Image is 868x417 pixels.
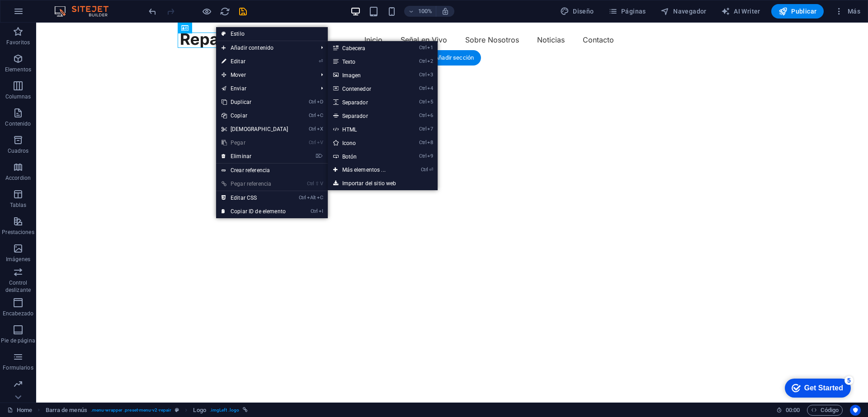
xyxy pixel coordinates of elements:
[657,4,710,19] button: Navegador
[427,85,433,91] i: 4
[419,126,426,132] i: Ctrl
[427,153,433,159] i: 9
[5,174,31,182] p: Accordion
[328,95,404,109] a: Ctrl5Separador
[319,58,323,64] i: ⏎
[315,181,319,187] i: ⇧
[317,99,323,105] i: D
[219,6,230,17] button: reload
[309,126,316,132] i: Ctrl
[850,405,861,416] button: Usercentrics
[307,181,314,187] i: Ctrl
[557,4,598,19] div: Diseño (Ctrl+Alt+Y)
[7,5,73,23] div: Get Started 5 items remaining, 0% complete
[328,136,404,150] a: Ctrl8Icono
[216,136,294,150] a: CtrlVPegar
[216,150,294,163] a: ⌦Eliminar
[216,164,328,177] a: Crear referencia
[423,50,481,66] div: + Añadir sección
[429,167,433,173] i: ⏎
[419,99,426,105] i: Ctrl
[328,122,404,136] a: Ctrl7HTML
[831,4,864,19] button: Más
[91,405,171,416] span: . menu-wrapper .preset-menu-v2-repair
[771,4,824,19] button: Publicar
[316,153,323,159] i: ⌦
[147,6,158,17] i: Deshacer: Eliminar elementos (Ctrl+Z)
[216,68,314,82] span: Mover
[6,256,30,263] p: Imágenes
[311,208,318,214] i: Ctrl
[3,364,33,371] p: Formularios
[238,6,248,17] i: Guardar (Ctrl+S)
[5,66,31,73] p: Elementos
[609,7,646,16] span: Páginas
[317,140,323,145] i: V
[605,4,650,19] button: Páginas
[216,122,294,136] a: CtrlX[DEMOGRAPHIC_DATA]
[216,95,294,109] a: CtrlDDuplicar
[52,6,120,17] img: Editor Logo
[427,126,433,132] i: 7
[216,41,314,55] span: Añadir contenido
[237,6,248,17] button: save
[778,7,817,16] span: Publicar
[419,45,426,51] i: Ctrl
[792,407,793,413] span: :
[427,99,433,105] i: 5
[721,7,760,16] span: AI Writer
[317,195,323,201] i: C
[147,6,158,17] button: undo
[216,109,294,122] a: CtrlCCopiar
[243,408,248,412] i: Este elemento está vinculado
[5,391,30,398] p: Marketing
[67,2,76,11] div: 5
[557,4,598,19] button: Diseño
[786,405,800,416] span: 00 00
[560,7,594,16] span: Diseño
[309,140,316,145] i: Ctrl
[328,55,404,68] a: Ctrl2Texto
[1,337,35,344] p: Pie de página
[5,120,31,127] p: Contenido
[309,99,316,105] i: Ctrl
[328,41,404,55] a: Ctrl1Cabecera
[10,201,27,209] p: Tablas
[307,195,316,201] i: Alt
[319,208,323,214] i: I
[193,405,206,416] span: Haz clic para seleccionar y doble clic para editar
[328,109,404,122] a: Ctrl6Separador
[419,153,426,159] i: Ctrl
[210,405,239,416] span: . imgLeft .logo
[216,191,294,205] a: CtrlAltCEditar CSS
[419,112,426,118] i: Ctrl
[404,6,436,17] button: 100%
[660,7,707,16] span: Navegador
[216,55,294,68] a: ⏎Editar
[419,140,426,145] i: Ctrl
[46,405,248,416] nav: breadcrumb
[8,147,29,155] p: Cuadros
[309,112,316,118] i: Ctrl
[317,126,323,132] i: X
[7,405,32,416] a: Haz clic para cancelar la selección y doble clic para abrir páginas
[216,205,294,218] a: CtrlICopiar ID de elemento
[835,7,860,16] span: Más
[811,405,839,416] span: Código
[441,7,449,15] i: Al redimensionar, ajustar el nivel de zoom automáticamente para ajustarse al dispositivo elegido.
[3,310,33,317] p: Encabezado
[427,112,433,118] i: 6
[328,163,404,177] a: Ctrl⏎Más elementos ...
[328,150,404,163] a: Ctrl9Botón
[2,229,34,236] p: Prestaciones
[427,58,433,64] i: 2
[328,82,404,95] a: Ctrl4Contenedor
[328,177,438,190] a: Importar del sitio web
[776,405,800,416] h6: Tiempo de la sesión
[419,72,426,78] i: Ctrl
[216,177,294,191] a: Ctrl⇧VPegar referencia
[328,68,404,82] a: Ctrl3Imagen
[27,10,66,18] div: Get Started
[175,408,179,412] i: Este elemento es un preajuste personalizable
[216,27,328,41] a: Estilo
